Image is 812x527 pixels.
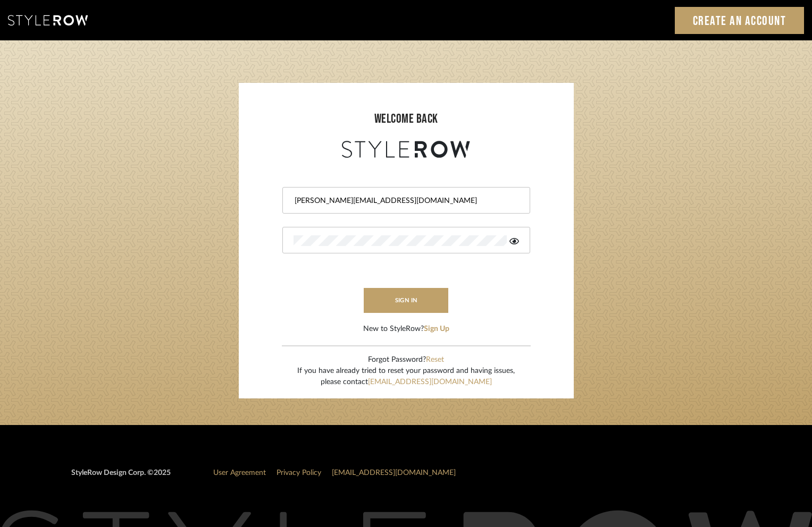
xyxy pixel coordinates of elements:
[363,324,449,335] div: New to StyleRow?
[213,469,266,477] a: User Agreement
[294,195,516,206] input: Email Address
[297,354,515,365] div: Forgot Password?
[249,109,563,129] div: welcome back
[364,288,449,313] button: sign in
[424,324,449,335] button: Sign Up
[297,365,515,388] div: If you have already tried to reset your password and having issues, please contact
[277,469,321,477] a: Privacy Policy
[71,467,171,487] div: StyleRow Design Corp. ©2025
[675,7,805,34] a: Create an Account
[368,378,492,386] a: [EMAIL_ADDRESS][DOMAIN_NAME]
[332,469,456,477] a: [EMAIL_ADDRESS][DOMAIN_NAME]
[426,354,444,365] button: Reset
